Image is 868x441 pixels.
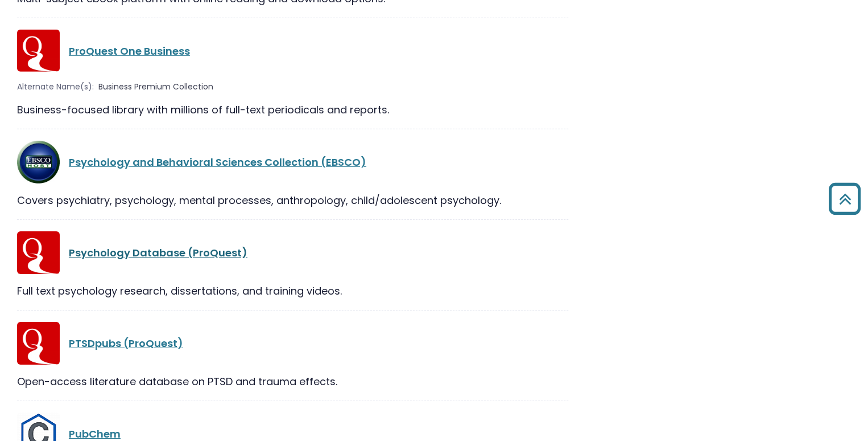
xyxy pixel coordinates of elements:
a: ProQuest One Business [69,44,190,58]
a: PubChem [69,427,121,441]
span: Alternate Name(s): [17,81,94,93]
div: Covers psychiatry, psychology, mental processes, anthropology, child/adolescent psychology. [17,193,568,208]
span: Business Premium Collection [98,81,213,93]
a: Psychology Database (ProQuest) [69,246,247,260]
div: Business-focused library with millions of full-text periodicals and reports. [17,102,568,117]
a: Psychology and Behavioral Sciences Collection (EBSCO) [69,155,366,169]
a: PTSDpubs (ProQuest) [69,336,183,350]
a: Back to Top [824,188,865,209]
div: Open-access literature database on PTSD and trauma effects. [17,374,568,389]
div: Full text psychology research, dissertations, and training videos. [17,283,568,299]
